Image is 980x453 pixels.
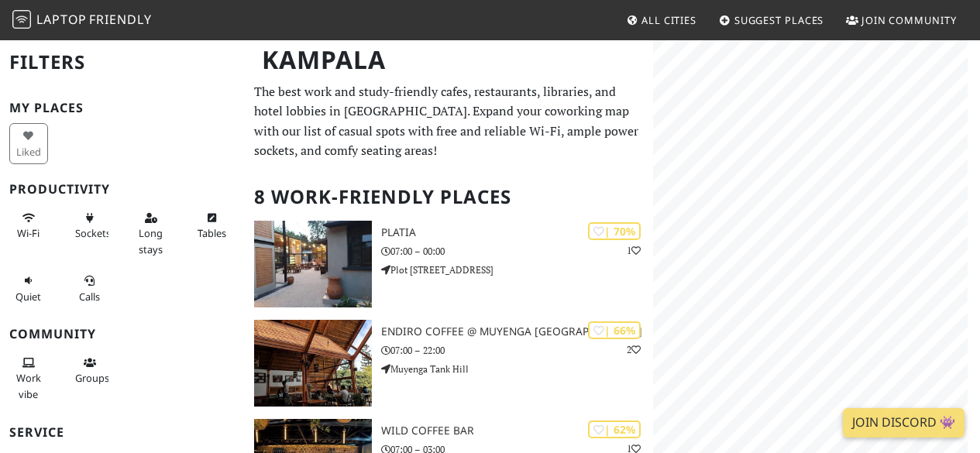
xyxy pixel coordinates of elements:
[75,226,111,240] span: Power sockets
[12,10,31,29] img: LaptopFriendly
[381,424,653,438] h3: Wild Coffee Bar
[9,205,48,246] button: Wi-Fi
[70,205,109,246] button: Sockets
[198,226,226,240] span: Work-friendly tables
[249,39,650,81] h1: Kampala
[381,263,653,277] p: Plot [STREET_ADDRESS]
[89,11,151,28] span: Friendly
[627,243,641,258] p: 1
[254,320,372,407] img: Endiro Coffee @ Muyenga Tank Hill
[36,11,87,28] span: Laptop
[840,6,963,34] a: Join Community
[588,321,641,339] div: | 66%
[843,408,965,438] a: Join Discord 👾
[9,182,236,197] h3: Productivity
[245,221,653,307] a: Platia | 70% 1 Platia 07:00 – 00:00 Plot [STREET_ADDRESS]
[381,343,653,358] p: 07:00 – 22:00
[15,290,41,304] span: Quiet
[9,39,236,86] h2: Filters
[861,13,957,27] span: Join Community
[254,173,644,221] h2: 8 Work-Friendly Places
[9,268,48,309] button: Quiet
[620,6,703,34] a: All Cities
[381,244,653,259] p: 07:00 – 00:00
[254,82,644,161] p: The best work and study-friendly cafes, restaurants, libraries, and hotel lobbies in [GEOGRAPHIC_...
[381,226,653,239] h3: Platia
[132,205,170,262] button: Long stays
[70,350,109,391] button: Groups
[588,420,641,438] div: | 62%
[17,226,40,240] span: Stable Wi-Fi
[734,13,824,27] span: Suggest Places
[627,342,641,357] p: 2
[254,221,372,307] img: Platia
[245,320,653,407] a: Endiro Coffee @ Muyenga Tank Hill | 66% 2 Endiro Coffee @ Muyenga [GEOGRAPHIC_DATA] 07:00 – 22:00...
[12,7,152,34] a: LaptopFriendly LaptopFriendly
[9,327,236,341] h3: Community
[713,6,830,34] a: Suggest Places
[193,205,232,246] button: Tables
[75,371,109,385] span: Group tables
[139,226,163,256] span: Long stays
[381,325,653,338] h3: Endiro Coffee @ Muyenga [GEOGRAPHIC_DATA]
[16,371,41,400] span: People working
[641,13,696,27] span: All Cities
[79,290,100,304] span: Video/audio calls
[70,268,109,309] button: Calls
[381,362,653,376] p: Muyenga Tank Hill
[9,350,48,407] button: Work vibe
[9,101,236,115] h3: My Places
[9,425,236,440] h3: Service
[588,222,641,240] div: | 70%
